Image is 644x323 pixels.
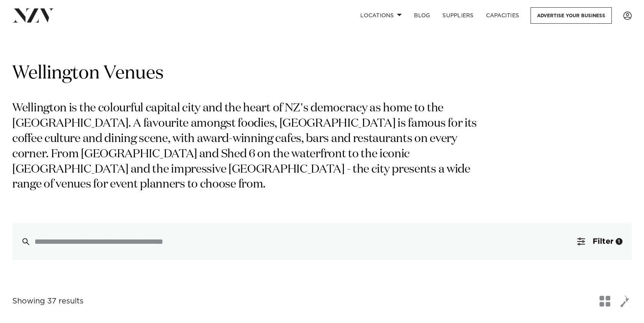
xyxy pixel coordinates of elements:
[354,7,408,24] a: Locations
[436,7,480,24] a: SUPPLIERS
[568,223,632,260] button: Filter1
[531,7,612,24] a: Advertise your business
[480,7,526,24] a: Capacities
[12,8,54,22] img: nzv-logo.png
[12,295,84,307] div: Showing 37 results
[12,62,632,86] h1: Wellington Venues
[593,238,613,245] span: Filter
[616,238,623,245] div: 1
[12,101,486,192] p: Wellington is the colourful capital city and the heart of NZ's democracy as home to the [GEOGRAPH...
[408,7,436,24] a: BLOG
